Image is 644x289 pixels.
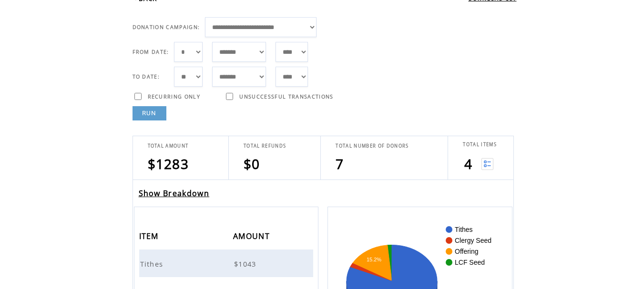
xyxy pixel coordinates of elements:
a: Tithes [140,259,166,267]
span: TOTAL REFUNDS [244,143,286,149]
span: 4 [464,155,472,173]
text: Offering [455,248,479,255]
span: $1043 [234,259,259,269]
text: LCF Seed [455,259,485,266]
span: UNSUCCESSFUL TRANSACTIONS [239,93,333,100]
text: Tithes [455,226,473,233]
a: ITEM [139,233,161,239]
span: 7 [336,155,344,173]
text: Clergy Seed [455,237,491,244]
span: ITEM [139,229,161,246]
span: TOTAL AMOUNT [148,143,189,149]
a: Show Breakdown [139,188,210,199]
img: View list [481,158,493,170]
a: AMOUNT [233,233,272,239]
span: $1283 [148,155,189,173]
span: RECURRING ONLY [148,93,201,100]
span: DONATION CAMPAIGN: [133,24,200,30]
a: RUN [133,106,166,120]
span: $0 [244,155,260,173]
span: Tithes [140,259,166,269]
span: TOTAL NUMBER OF DONORS [336,143,409,149]
span: FROM DATE: [133,49,169,55]
text: 15.2% [367,257,381,262]
span: TOTAL ITEMS [463,141,497,148]
span: TO DATE: [133,73,160,80]
span: AMOUNT [233,229,272,246]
